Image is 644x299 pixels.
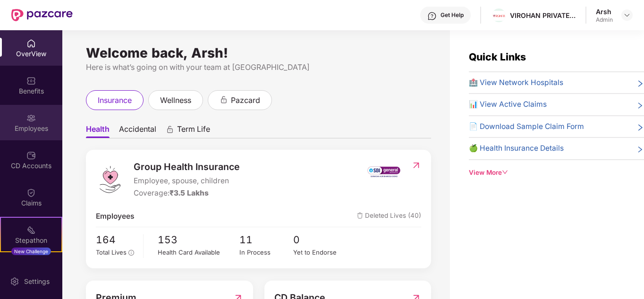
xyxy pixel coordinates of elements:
span: Group Health Insurance [134,160,240,174]
img: svg+xml;base64,PHN2ZyBpZD0iQ0RfQWNjb3VudHMiIGRhdGEtbmFtZT0iQ0QgQWNjb3VudHMiIHhtbG5zPSJodHRwOi8vd3... [26,151,36,160]
div: Admin [596,16,613,24]
span: info-circle [128,250,134,256]
div: Yet to Endorse [293,248,347,257]
img: New Pazcare Logo [11,9,73,21]
span: 0 [293,232,347,248]
span: Accidental [119,124,156,138]
div: Arsh [596,7,613,16]
div: Settings [21,277,52,286]
div: Get Help [441,11,464,19]
span: 📊 View Active Claims [469,99,547,110]
div: Health Card Available [158,248,239,257]
span: right [636,101,644,110]
img: svg+xml;base64,PHN2ZyB4bWxucz0iaHR0cDovL3d3dy53My5vcmcvMjAwMC9zdmciIHdpZHRoPSIyMSIgaGVpZ2h0PSIyMC... [26,225,36,235]
div: Here is what’s going on with your team at [GEOGRAPHIC_DATA] [86,61,431,73]
div: Stepathon [1,236,61,245]
span: 📄 Download Sample Claim Form [469,121,584,132]
img: deleteIcon [357,213,363,219]
div: Welcome back, Arsh! [86,49,431,57]
img: svg+xml;base64,PHN2ZyBpZD0iSG9tZSIgeG1sbnM9Imh0dHA6Ly93d3cudzMub3JnLzIwMDAvc3ZnIiB3aWR0aD0iMjAiIG... [26,39,36,48]
span: Quick Links [469,51,526,63]
span: 153 [158,232,239,248]
span: ₹3.5 Lakhs [169,188,209,197]
span: 164 [96,232,136,248]
div: VIROHAN PRIVATE LIMITED [510,11,576,20]
img: svg+xml;base64,PHN2ZyBpZD0iU2V0dGluZy0yMHgyMCIgeG1sbnM9Imh0dHA6Ly93d3cudzMub3JnLzIwMDAvc3ZnIiB3aW... [10,277,19,286]
div: animation [220,95,228,104]
div: animation [166,125,174,134]
span: Health [86,124,110,138]
span: wellness [160,94,191,106]
img: Virohan%20logo%20(1).jpg [492,11,506,21]
div: New Challenge [11,248,51,255]
img: svg+xml;base64,PHN2ZyBpZD0iSGVscC0zMngzMiIgeG1sbnM9Imh0dHA6Ly93d3cudzMub3JnLzIwMDAvc3ZnIiB3aWR0aD... [427,11,437,21]
span: right [636,145,644,154]
img: svg+xml;base64,PHN2ZyBpZD0iRHJvcGRvd24tMzJ4MzIiIHhtbG5zPSJodHRwOi8vd3d3LnczLm9yZy8yMDAwL3N2ZyIgd2... [623,11,631,19]
span: 11 [239,232,294,248]
span: insurance [98,94,132,106]
img: svg+xml;base64,PHN2ZyBpZD0iQmVuZWZpdHMiIHhtbG5zPSJodHRwOi8vd3d3LnczLm9yZy8yMDAwL3N2ZyIgd2lkdGg9Ij... [26,76,36,85]
span: pazcard [231,94,260,106]
span: Employees [96,211,135,222]
img: RedirectIcon [411,161,421,170]
div: View More [469,168,644,178]
div: In Process [239,248,294,257]
span: Total Lives [96,248,127,256]
span: Employee, spouse, children [134,175,240,187]
img: logo [96,165,124,194]
span: 🏥 View Network Hospitals [469,77,563,88]
span: Deleted Lives (40) [357,211,421,222]
img: svg+xml;base64,PHN2ZyBpZD0iQ2xhaW0iIHhtbG5zPSJodHRwOi8vd3d3LnczLm9yZy8yMDAwL3N2ZyIgd2lkdGg9IjIwIi... [26,188,36,197]
img: insurerIcon [366,160,402,183]
span: right [636,123,644,132]
span: right [636,79,644,88]
img: svg+xml;base64,PHN2ZyBpZD0iRW5kb3JzZW1lbnRzIiB4bWxucz0iaHR0cDovL3d3dy53My5vcmcvMjAwMC9zdmciIHdpZH... [26,263,36,272]
span: 🍏 Health Insurance Details [469,143,564,154]
img: svg+xml;base64,PHN2ZyBpZD0iRW1wbG95ZWVzIiB4bWxucz0iaHR0cDovL3d3dy53My5vcmcvMjAwMC9zdmciIHdpZHRoPS... [26,113,36,123]
span: Term Life [177,124,210,138]
span: down [502,169,508,176]
div: Coverage: [134,188,240,199]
